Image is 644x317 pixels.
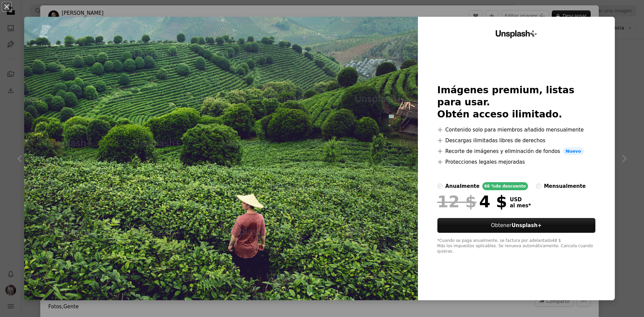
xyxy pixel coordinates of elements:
li: Protecciones legales mejoradas [437,158,596,166]
li: Recorte de imágenes y eliminación de fondos [437,147,596,155]
input: mensualmente [536,183,541,189]
div: anualmente [445,182,480,190]
input: anualmente66 %de descuento [437,183,443,189]
span: 12 $ [437,193,477,210]
li: Contenido solo para miembros añadido mensualmente [437,126,596,134]
a: ObtenerUnsplash+ [437,218,596,233]
span: Nuevo [563,147,584,155]
div: 66 % de descuento [482,182,528,190]
li: Descargas ilimitadas libres de derechos [437,137,596,145]
strong: Unsplash+ [512,222,542,228]
div: *Cuando se paga anualmente, se factura por adelantado 48 $ Más los impuestos aplicables. Se renue... [437,238,596,254]
h2: Imágenes premium, listas para usar. Obtén acceso ilimitado. [437,84,596,120]
div: 4 $ [437,193,507,210]
div: mensualmente [544,182,586,190]
span: al mes * [510,203,531,209]
span: USD [510,197,531,203]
